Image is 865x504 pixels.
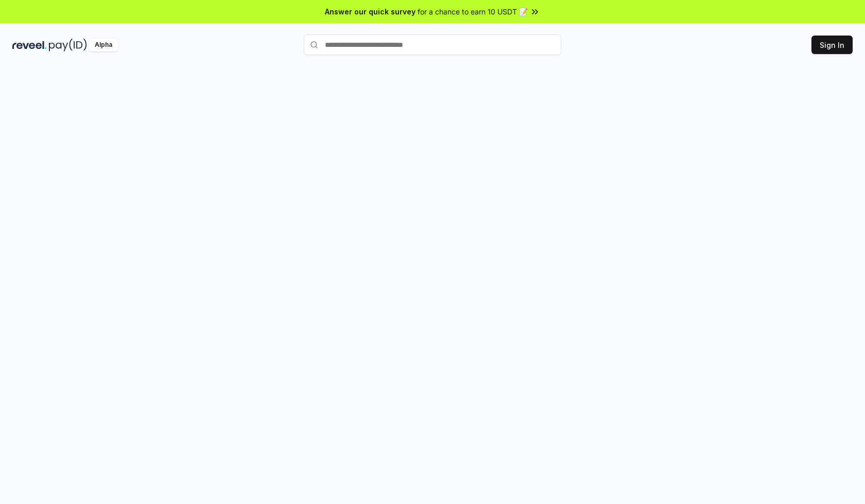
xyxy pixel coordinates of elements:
[418,6,528,17] span: for a chance to earn 10 USDT 📝
[325,6,416,17] span: Answer our quick survey
[49,39,87,51] img: pay_id
[12,39,47,51] img: reveel_dark
[89,39,118,51] div: Alpha
[811,36,853,54] button: Sign In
